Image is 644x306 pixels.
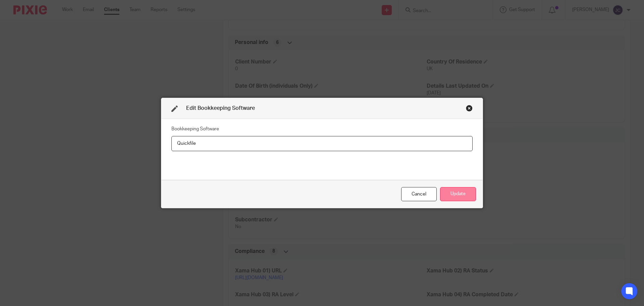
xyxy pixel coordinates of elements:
[401,187,437,202] div: Close this dialog window
[466,105,473,112] div: Close this dialog window
[171,126,219,132] label: Bookkeeping Software
[186,105,255,111] span: Edit Bookkeeping Software
[440,187,476,202] button: Update
[171,136,473,151] input: Bookkeeping Software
